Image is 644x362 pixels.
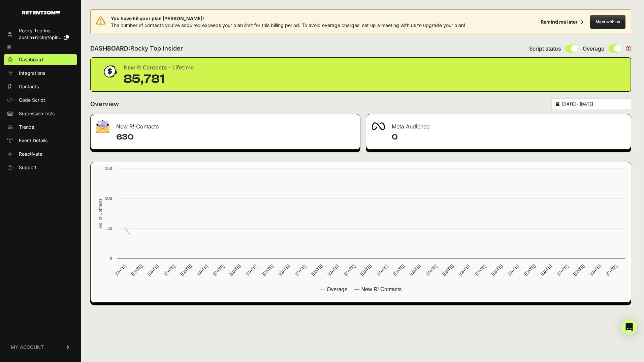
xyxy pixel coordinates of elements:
div: New R! Contacts - Lifetime [124,63,194,72]
text: [DATE] [392,264,406,277]
div: Rocky Top Ins... [19,27,69,34]
text: [DATE] [376,264,389,277]
span: Trends [19,124,34,130]
span: Code Script [19,97,45,103]
text: New R! Contacts [361,286,401,292]
text: [DATE] [147,264,160,277]
text: [DATE] [114,264,127,277]
text: [DATE] [311,264,324,277]
h4: 0 [392,132,625,143]
h2: DASHBOARD: [90,44,183,53]
text: 100 [105,196,112,201]
text: [DATE] [212,264,225,277]
text: [DATE] [490,264,504,277]
h2: Overview [90,99,119,109]
text: [DATE] [327,264,340,277]
text: [DATE] [278,264,291,277]
text: [DATE] [605,264,618,277]
span: Overage [583,44,604,53]
img: fa-envelope-19ae18322b30453b285274b1b8af3d052b27d846a4fbe8435d1a52b978f639a2.png [96,120,109,133]
text: [DATE] [343,264,356,277]
text: Overage [327,286,347,292]
text: [DATE] [163,264,176,277]
span: Rocky Top Insider [130,45,183,52]
a: Event Details [4,135,77,146]
text: [DATE] [589,264,602,277]
div: Meta Audience [366,114,631,134]
img: dollar-coin-05c43ed7efb7bc0c12610022525b4bbbb207c7efeef5aecc26f025e68dcafac9.png [101,63,118,80]
text: [DATE] [409,264,422,277]
span: austin+rockytopin... [19,34,63,40]
a: Dashboard [4,54,77,65]
span: You have hit your plan [PERSON_NAME]! [111,15,465,22]
a: Integrations [4,68,77,79]
text: [DATE] [507,264,520,277]
div: 85,781 [124,72,194,86]
text: No. of Contacts [98,199,103,228]
div: Remind me later [541,19,578,25]
text: [DATE] [359,264,373,277]
text: 0 [110,256,112,261]
a: Rocky Top Ins... austin+rockytopin... [4,25,77,43]
img: Retention.com [22,11,60,14]
span: Dashboard [19,56,43,63]
text: [DATE] [261,264,275,277]
span: Script status [529,44,561,53]
a: Reactivate [4,149,77,159]
a: Support [4,162,77,173]
text: [DATE] [245,264,258,277]
text: [DATE] [540,264,553,277]
a: MY ACCOUNT [4,337,77,357]
button: Meet with us [590,15,625,29]
text: [DATE] [474,264,487,277]
text: [DATE] [180,264,193,277]
span: Event Details [19,137,47,144]
text: [DATE] [196,264,209,277]
h4: 630 [116,132,355,143]
span: Contacts [19,83,39,90]
span: Integrations [19,70,45,77]
a: Code Script [4,95,77,105]
text: 150 [105,166,112,171]
button: Remind me later [538,16,586,28]
a: Trends [4,122,77,132]
div: New R! Contacts [91,114,360,134]
span: Supression Lists [19,110,55,117]
a: Supression Lists [4,108,77,119]
text: [DATE] [556,264,569,277]
text: [DATE] [458,264,471,277]
span: Support [19,164,37,171]
text: [DATE] [228,264,241,277]
span: MY ACCOUNT [11,344,44,351]
text: [DATE] [523,264,536,277]
text: [DATE] [441,264,454,277]
text: 50 [107,226,112,231]
a: Contacts [4,81,77,92]
text: [DATE] [294,264,307,277]
span: Reactivate [19,151,42,157]
img: fa-meta-2f981b61bb99beabf952f7030308934f19ce035c18b003e963880cc3fabeebb7.png [372,122,385,130]
span: The number of contacts you've acquired exceeds your plan limit for this billing period. To avoid ... [111,22,465,28]
text: [DATE] [425,264,438,277]
text: [DATE] [130,264,143,277]
div: Open Intercom Messenger [621,319,637,335]
text: [DATE] [572,264,585,277]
